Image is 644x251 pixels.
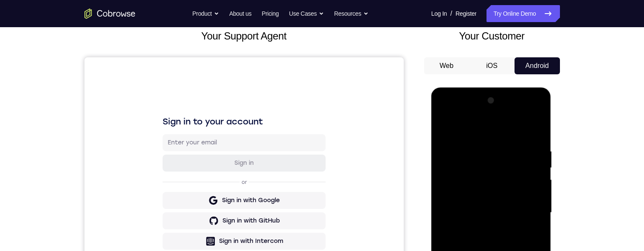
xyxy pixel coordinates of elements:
button: Sign in with GitHub [78,155,241,172]
h2: Your Support Agent [84,28,404,44]
a: Create a new account [143,220,204,226]
button: Sign in with Zendesk [78,196,241,213]
h2: Your Customer [424,28,560,44]
a: Try Online Demo [487,5,560,22]
div: Sign in with GitHub [138,159,195,168]
span: / [450,8,452,19]
div: Sign in with Google [138,139,195,147]
a: Go to the home page [84,8,135,19]
button: Sign in with Intercom [78,175,241,192]
button: Product [192,5,219,22]
button: iOS [469,57,515,74]
button: Resources [334,5,368,22]
button: Use Cases [289,5,324,22]
button: Android [515,57,560,74]
button: Web [424,57,470,74]
button: Sign in with Google [78,135,241,152]
p: or [155,121,164,128]
a: About us [229,5,251,22]
p: Don't have an account? [78,220,241,226]
div: Sign in with Zendesk [135,200,198,209]
div: Sign in with Intercom [135,180,199,188]
a: Register [456,5,476,22]
a: Log In [431,5,447,22]
a: Pricing [262,5,278,22]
